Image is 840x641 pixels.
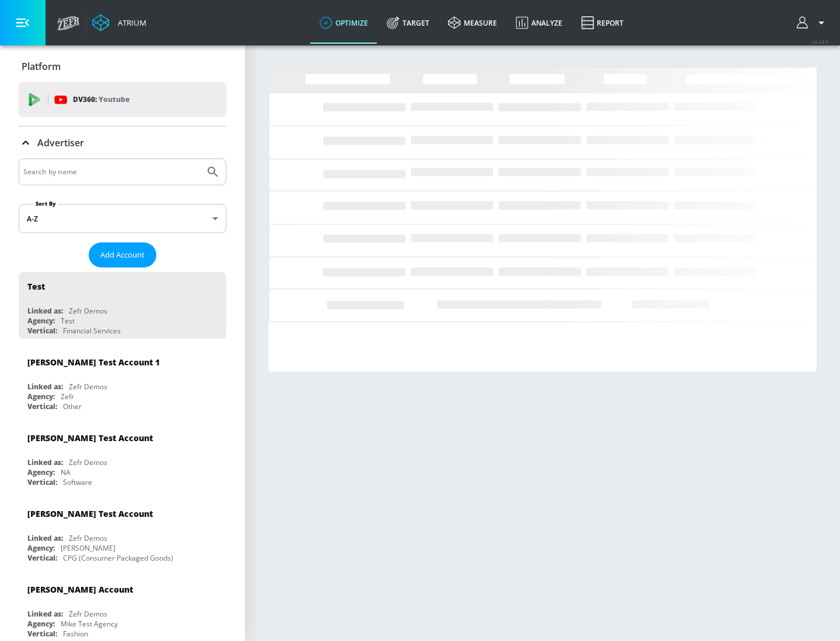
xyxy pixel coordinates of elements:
div: DV360: Youtube [19,82,226,117]
div: [PERSON_NAME] Test Account 1Linked as:Zefr DemosAgency:ZefrVertical:Other [19,348,226,414]
div: Agency: [27,543,55,553]
div: [PERSON_NAME] Test Account [27,432,153,443]
div: Agency: [27,619,55,629]
div: Agency: [27,467,55,477]
div: Advertiser [19,126,226,159]
div: TestLinked as:Zefr DemosAgency:TestVertical:Financial Services [19,272,226,339]
a: Atrium [92,14,146,31]
div: Agency: [27,316,55,326]
span: Add Account [100,248,145,262]
a: Analyze [506,2,572,44]
div: Mike Test Agency [61,619,118,629]
div: Software [63,477,92,487]
p: Platform [22,60,61,73]
a: Target [377,2,439,44]
p: Youtube [99,93,129,105]
div: Linked as: [27,457,63,467]
div: Platform [19,50,226,83]
div: Zefr Demos [69,533,107,543]
div: Zefr [61,392,74,401]
div: Test [27,281,45,292]
div: [PERSON_NAME] [61,543,116,553]
div: Vertical: [27,477,57,487]
input: Search by name [23,164,200,179]
button: Add Account [89,242,156,267]
div: Zefr Demos [69,609,107,619]
div: Vertical: [27,326,57,336]
div: Linked as: [27,609,63,619]
div: Linked as: [27,533,63,543]
div: Linked as: [27,306,63,316]
div: NA [61,467,71,477]
label: Sort By [33,200,58,207]
div: Vertical: [27,553,57,563]
div: Agency: [27,392,55,401]
div: Fashion [63,629,88,639]
div: Vertical: [27,401,57,411]
div: Vertical: [27,629,57,639]
div: A-Z [19,204,226,233]
a: measure [439,2,506,44]
div: Other [63,401,82,411]
p: DV360: [73,93,129,106]
div: [PERSON_NAME] Test AccountLinked as:Zefr DemosAgency:NAVertical:Software [19,424,226,490]
div: Atrium [113,17,146,28]
div: [PERSON_NAME] Test Account [27,508,153,519]
div: [PERSON_NAME] Test AccountLinked as:Zefr DemosAgency:[PERSON_NAME]Vertical:CPG (Consumer Packaged... [19,499,226,566]
div: [PERSON_NAME] Account [27,584,133,595]
a: Report [572,2,633,44]
p: Advertiser [37,136,84,149]
div: Linked as: [27,382,63,392]
div: [PERSON_NAME] Test Account 1 [27,357,160,368]
div: Test [61,316,75,326]
div: Zefr Demos [69,382,107,392]
div: Zefr Demos [69,306,107,316]
div: Financial Services [63,326,121,336]
div: Zefr Demos [69,457,107,467]
div: CPG (Consumer Packaged Goods) [63,553,173,563]
span: v 4.24.0 [812,38,828,45]
a: optimize [310,2,377,44]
